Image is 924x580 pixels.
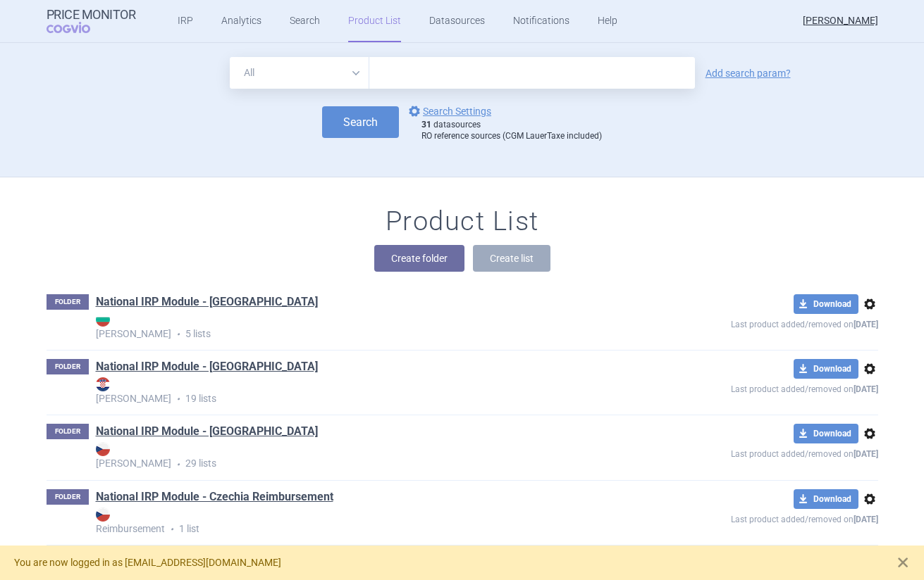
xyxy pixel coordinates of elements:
strong: [DATE] [854,320,878,329]
strong: Reimbursement [96,507,629,534]
strong: [DATE] [854,384,878,394]
i: • [171,392,185,406]
a: Search Settings [406,103,491,120]
i: • [171,327,185,341]
p: Last product added/removed on [629,379,878,396]
img: BG [96,313,110,327]
p: Last product added/removed on [629,443,878,461]
p: FOLDER [47,359,89,374]
a: Add search param? [706,68,791,78]
p: Last product added/removed on [629,314,878,332]
h1: National IRP Module - Czechia [96,424,318,442]
a: National IRP Module - [GEOGRAPHIC_DATA] [96,424,318,439]
a: National IRP Module - [GEOGRAPHIC_DATA] [96,359,318,374]
h1: National IRP Module - Czechia Reimbursement [96,489,333,507]
strong: 31 [421,120,431,130]
span: COGVIO [47,22,110,33]
img: HR [96,377,110,391]
h1: Product List [386,206,539,238]
p: Last product added/removed on [629,509,878,527]
p: 29 lists [96,442,629,471]
p: FOLDER [47,424,89,439]
img: CZ [96,507,110,522]
a: National IRP Module - [GEOGRAPHIC_DATA] [96,294,318,310]
button: Create folder [374,245,464,272]
strong: [DATE] [854,515,878,524]
img: CZ [96,442,110,456]
p: 19 lists [96,377,629,406]
a: National IRP Module - Czechia Reimbursement [96,489,333,505]
p: 5 lists [96,313,629,341]
button: Create list [473,245,550,272]
button: Download [794,424,858,443]
strong: [PERSON_NAME] [96,377,629,404]
button: Download [794,294,858,314]
i: • [165,522,179,536]
strong: [DATE] [854,449,878,459]
strong: Price Monitor [47,8,136,22]
button: Download [794,359,858,379]
strong: [PERSON_NAME] [96,313,629,339]
button: Search [322,106,399,138]
div: You are now logged in as [EMAIL_ADDRESS][DOMAIN_NAME] [14,555,882,570]
h1: National IRP Module - Bulgaria [96,294,318,313]
a: Price MonitorCOGVIO [47,8,136,34]
p: FOLDER [47,489,89,505]
p: 1 list [96,507,629,536]
p: FOLDER [47,294,89,310]
h1: National IRP Module - Croatia [96,359,318,377]
button: Download [794,489,858,509]
strong: [PERSON_NAME] [96,442,629,469]
div: datasources RO reference sources (CGM LauerTaxe included) [421,120,602,141]
i: • [171,458,185,472]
